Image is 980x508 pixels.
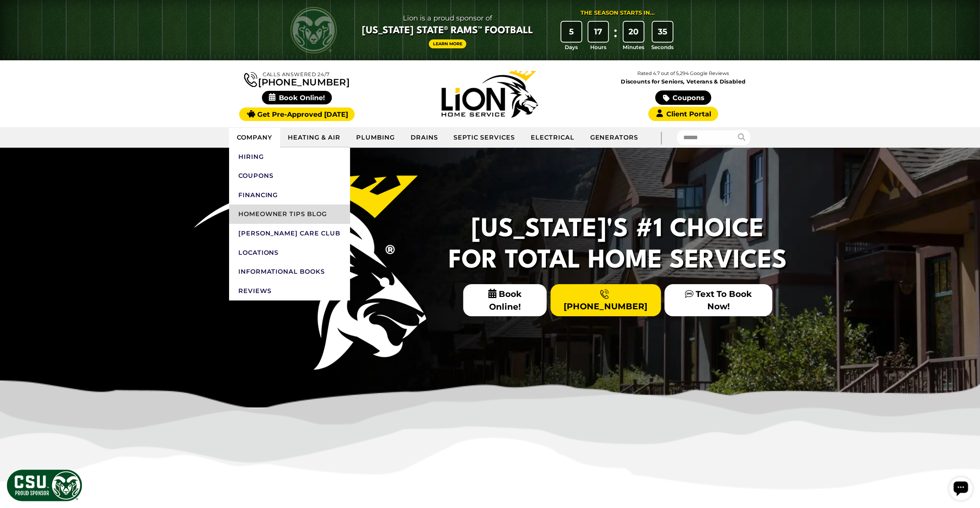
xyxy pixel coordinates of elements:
[229,166,350,186] a: Coupons
[229,186,350,205] a: Financing
[588,79,778,84] span: Discounts for Seniors, Veterans & Disabled
[429,39,467,48] a: Learn More
[229,205,350,224] a: Homeowner Tips Blog
[523,128,583,147] a: Electrical
[664,284,772,316] a: Text To Book Now!
[611,22,619,51] div: :
[229,224,350,243] a: [PERSON_NAME] Care Club
[6,469,83,502] img: CSU Sponsor Badge
[362,24,533,38] span: [US_STATE] State® Rams™ Football
[550,284,661,316] a: [PHONE_NUMBER]
[229,243,350,263] a: Locations
[403,128,446,147] a: Drains
[229,262,350,281] a: Informational Books
[623,22,644,42] div: 20
[648,107,718,121] a: Client Portal
[588,22,608,42] div: 17
[651,43,674,51] span: Seconds
[586,69,780,78] p: Rated 4.7 out of 5,294 Google Reviews
[561,22,581,42] div: 5
[229,128,280,147] a: Company
[442,70,538,118] img: Lion Home Service
[362,12,533,24] span: Lion is a proud sponsor of
[590,43,606,51] span: Hours
[565,43,578,51] span: Days
[581,9,655,17] div: The Season Starts in...
[229,281,350,301] a: Reviews
[262,91,332,104] span: Book Online!
[348,128,403,147] a: Plumbing
[655,90,711,105] a: Coupons
[646,127,677,148] div: |
[229,147,350,167] a: Hiring
[239,107,355,121] a: Get Pre-Approved [DATE]
[652,22,673,42] div: 35
[3,3,26,26] div: Open chat widget
[582,128,646,147] a: Generators
[244,70,349,87] a: [PHONE_NUMBER]
[623,43,644,51] span: Minutes
[446,128,523,147] a: Septic Services
[444,214,791,276] h2: [US_STATE]'s #1 Choice For Total Home Services
[280,128,348,147] a: Heating & Air
[290,7,337,53] img: CSU Rams logo
[463,284,547,316] span: Book Online!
